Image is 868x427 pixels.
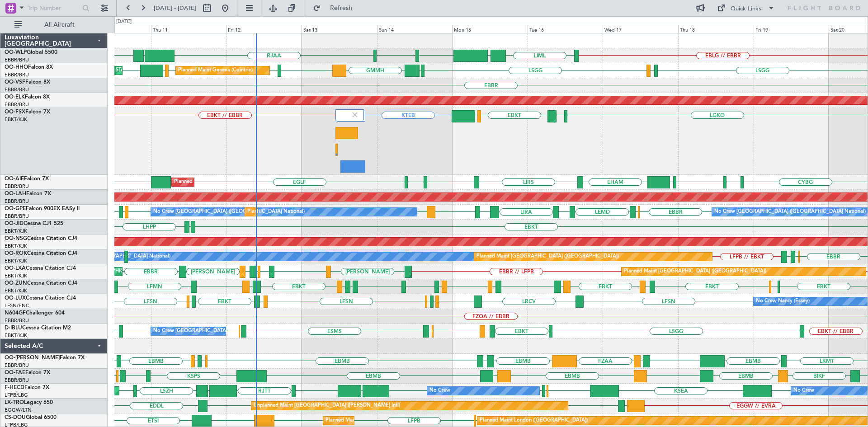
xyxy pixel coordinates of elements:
button: Quick Links [712,1,779,15]
span: [DATE] - [DATE] [154,4,196,12]
a: OO-FSXFalcon 7X [5,109,50,115]
span: OO-ELK [5,94,25,100]
span: OO-[PERSON_NAME] [5,355,60,361]
a: OO-ROKCessna Citation CJ4 [5,251,77,256]
a: OO-LUXCessna Citation CJ4 [5,296,76,301]
a: EBKT/KJK [5,332,27,339]
a: LFPB/LBG [5,392,28,399]
div: Sun 14 [377,25,453,33]
a: LFSN/ENC [5,302,29,309]
span: OO-ROK [5,251,27,256]
a: OO-[PERSON_NAME]Falcon 7X [5,355,85,361]
span: OO-LAH [5,191,26,197]
a: OO-JIDCessna CJ1 525 [5,221,63,226]
a: EBBR/BRU [5,56,29,63]
div: Quick Links [731,5,761,14]
span: OO-ZUN [5,281,27,286]
div: Thu 18 [678,25,754,33]
a: N604GFChallenger 604 [5,310,65,316]
div: No Crew [GEOGRAPHIC_DATA] ([GEOGRAPHIC_DATA] National) [153,205,305,219]
a: OO-LAHFalcon 7X [5,191,51,197]
span: OO-HHO [5,65,28,70]
span: OO-FAE [5,370,25,375]
a: D-IBLUCessna Citation M2 [5,325,71,331]
span: All Aircraft [24,22,95,28]
div: No Crew [GEOGRAPHIC_DATA] ([GEOGRAPHIC_DATA] National) [714,205,866,219]
img: gray-close.svg [351,111,359,119]
a: OO-ZUNCessna Citation CJ4 [5,281,77,286]
a: OO-WLPGlobal 5500 [5,50,57,55]
a: EBBR/BRU [5,198,29,205]
div: Fri 12 [226,25,302,33]
a: EBKT/KJK [5,116,27,123]
span: Refresh [322,5,360,11]
span: OO-FSX [5,109,25,115]
div: No Crew [793,384,814,398]
a: EBKT/KJK [5,258,27,264]
button: Refresh [309,1,363,15]
span: OO-NSG [5,236,27,241]
div: Wed 17 [603,25,678,33]
a: OO-ELKFalcon 8X [5,94,50,100]
a: OO-LXACessna Citation CJ4 [5,266,76,271]
a: OO-AIEFalcon 7X [5,176,49,182]
a: OO-FAEFalcon 7X [5,370,50,375]
div: [DATE] [116,18,132,26]
input: Trip Number [28,1,80,15]
span: OO-LUX [5,296,26,301]
div: No Crew [GEOGRAPHIC_DATA] ([GEOGRAPHIC_DATA] National) [153,324,305,338]
div: Fri 19 [754,25,829,33]
a: EBKT/KJK [5,243,27,249]
a: LX-TROLegacy 650 [5,400,53,405]
a: EBBR/BRU [5,71,29,78]
a: EBKT/KJK [5,272,27,279]
a: EBBR/BRU [5,362,29,369]
div: Thu 11 [151,25,226,33]
span: CS-DOU [5,415,26,420]
a: OO-GPEFalcon 900EX EASy II [5,206,80,211]
div: Tue 16 [528,25,603,33]
a: EBBR/BRU [5,377,29,384]
span: F-HECD [5,385,24,390]
a: EBKT/KJK [5,287,27,294]
div: Planned Maint [GEOGRAPHIC_DATA] ([GEOGRAPHIC_DATA]) [476,250,619,263]
a: EGGW/LTN [5,407,32,413]
span: OO-LXA [5,266,26,271]
div: Planned Maint [GEOGRAPHIC_DATA] ([GEOGRAPHIC_DATA]) [174,175,316,189]
span: OO-AIE [5,176,24,182]
span: N604GF [5,310,26,316]
span: OO-VSF [5,80,25,85]
div: Mon 15 [452,25,528,33]
div: No Crew [429,384,450,398]
a: CS-DOUGlobal 6500 [5,415,57,420]
span: OO-GPE [5,206,26,211]
a: OO-NSGCessna Citation CJ4 [5,236,77,241]
a: EBBR/BRU [5,86,29,93]
a: F-HECDFalcon 7X [5,385,49,390]
div: Planned Maint [GEOGRAPHIC_DATA] ([GEOGRAPHIC_DATA] National) [247,205,411,219]
div: Sat 13 [302,25,377,33]
a: OO-HHOFalcon 8X [5,65,53,70]
div: Unplanned Maint [GEOGRAPHIC_DATA] ([PERSON_NAME] Intl) [254,399,400,413]
a: EBBR/BRU [5,317,29,324]
span: OO-JID [5,221,24,226]
a: EBKT/KJK [5,228,27,235]
span: OO-WLP [5,50,27,55]
a: EBBR/BRU [5,183,29,190]
span: LX-TRO [5,400,24,405]
a: EBBR/BRU [5,101,29,108]
button: All Aircraft [10,18,98,32]
span: D-IBLU [5,325,22,331]
div: Planned Maint Geneva (Cointrin) [178,64,253,77]
a: EBBR/BRU [5,213,29,220]
a: OO-VSFFalcon 8X [5,80,50,85]
div: Planned Maint [GEOGRAPHIC_DATA] ([GEOGRAPHIC_DATA]) [624,265,766,278]
div: No Crew Nancy (Essey) [756,295,810,308]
